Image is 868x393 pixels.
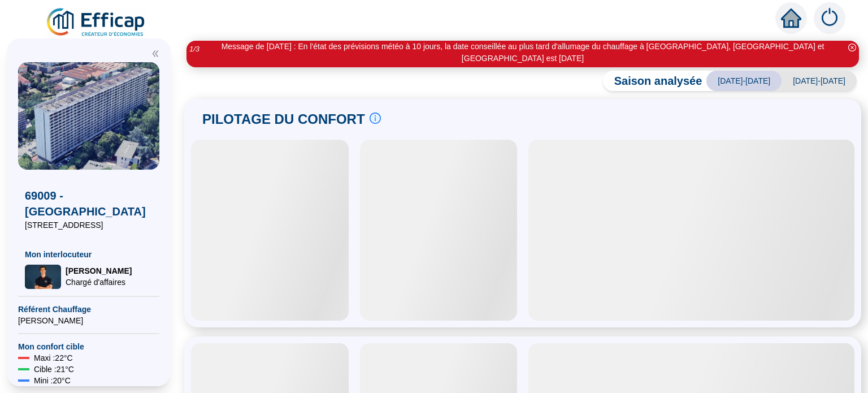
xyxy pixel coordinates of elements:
[706,71,782,91] span: [DATE]-[DATE]
[25,265,61,289] img: Chargé d'affaires
[370,113,381,124] span: info-circle
[202,110,365,128] span: PILOTAGE DU CONFORT
[814,2,845,34] img: alerts
[151,50,159,58] span: double-left
[189,45,199,53] i: 1 / 3
[603,73,702,89] span: Saison analysée
[25,188,153,219] span: 69009 - [GEOGRAPHIC_DATA]
[66,265,132,277] span: [PERSON_NAME]
[781,8,801,28] span: home
[18,341,159,352] span: Mon confort cible
[45,7,147,38] img: efficap energie logo
[18,304,159,315] span: Référent Chauffage
[25,249,153,260] span: Mon interlocuteur
[34,364,74,375] span: Cible : 21 °C
[34,352,73,364] span: Maxi : 22 °C
[25,219,153,231] span: [STREET_ADDRESS]
[34,375,71,386] span: Mini : 20 °C
[848,44,856,51] span: close-circle
[205,41,841,64] div: Message de [DATE] : En l'état des prévisions météo à 10 jours, la date conseillée au plus tard d'...
[782,71,857,91] span: [DATE]-[DATE]
[18,315,159,326] span: [PERSON_NAME]
[66,277,132,288] span: Chargé d'affaires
